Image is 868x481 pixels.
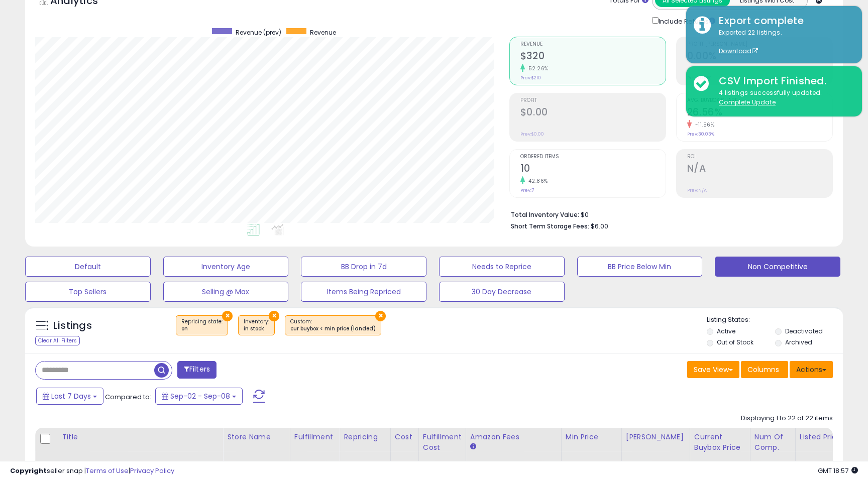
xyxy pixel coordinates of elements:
[53,319,92,333] h5: Listings
[423,432,462,453] div: Fulfillment Cost
[520,154,666,160] span: Ordered Items
[790,361,833,378] button: Actions
[511,210,579,219] b: Total Inventory Value:
[163,257,289,277] button: Inventory Age
[470,442,476,451] small: Amazon Fees.
[520,75,541,81] small: Prev: $210
[717,327,735,335] label: Active
[520,50,666,64] h2: $320
[130,466,174,475] a: Privacy Policy
[754,432,791,453] div: Num of Comp.
[236,28,281,37] span: Revenue (prev)
[711,74,854,88] div: CSV Import Finished.
[62,432,219,442] div: Title
[375,311,386,321] button: ×
[520,187,534,193] small: Prev: 7
[626,432,686,442] div: [PERSON_NAME]
[577,257,703,277] button: BB Price Below Min
[520,42,666,47] span: Revenue
[692,121,715,129] small: -11.56%
[687,187,707,193] small: Prev: N/A
[520,106,666,120] h2: $0.00
[290,318,376,333] span: Custom:
[25,257,151,277] button: Default
[707,315,842,325] p: Listing States:
[511,222,589,230] b: Short Term Storage Fees:
[395,432,414,442] div: Cost
[177,361,216,379] button: Filters
[711,88,854,107] div: 4 listings successfully updated.
[711,14,854,28] div: Export complete
[785,327,823,335] label: Deactivated
[10,466,174,476] div: seller snap | |
[163,282,289,302] button: Selling @ Max
[51,391,91,401] span: Last 7 Days
[470,432,557,442] div: Amazon Fees
[711,28,854,56] div: Exported 22 listings.
[244,325,269,332] div: in stock
[222,311,233,321] button: ×
[301,257,426,277] button: BB Drop in 7d
[520,98,666,103] span: Profit
[25,282,151,302] button: Top Sellers
[439,257,565,277] button: Needs to Reprice
[181,325,223,332] div: on
[719,98,776,106] u: Complete Update
[687,131,714,137] small: Prev: 30.03%
[741,414,833,423] div: Displaying 1 to 22 of 22 items
[36,388,103,405] button: Last 7 Days
[170,391,230,401] span: Sep-02 - Sep-08
[591,221,608,231] span: $6.00
[717,338,753,346] label: Out of Stock
[269,311,279,321] button: ×
[301,282,426,302] button: Items Being Repriced
[719,47,758,55] a: Download
[525,65,549,72] small: 52.26%
[818,466,858,475] span: 2025-09-16 18:57 GMT
[244,318,269,333] span: Inventory :
[105,392,151,402] span: Compared to:
[687,361,739,378] button: Save View
[566,432,617,442] div: Min Price
[525,177,548,185] small: 42.86%
[511,208,825,220] li: $0
[86,466,129,475] a: Terms of Use
[741,361,788,378] button: Columns
[687,163,832,176] h2: N/A
[785,338,812,346] label: Archived
[694,432,746,453] div: Current Buybox Price
[155,388,243,405] button: Sep-02 - Sep-08
[227,432,286,442] div: Store Name
[520,163,666,176] h2: 10
[715,257,840,277] button: Non Competitive
[644,15,727,27] div: Include Returns
[439,282,565,302] button: 30 Day Decrease
[344,432,386,442] div: Repricing
[687,154,832,160] span: ROI
[294,432,335,442] div: Fulfillment
[747,365,779,375] span: Columns
[290,325,376,332] div: cur buybox < min price (landed)
[310,28,336,37] span: Revenue
[10,466,47,475] strong: Copyright
[181,318,223,333] span: Repricing state :
[35,336,80,345] div: Clear All Filters
[520,131,544,137] small: Prev: $0.00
